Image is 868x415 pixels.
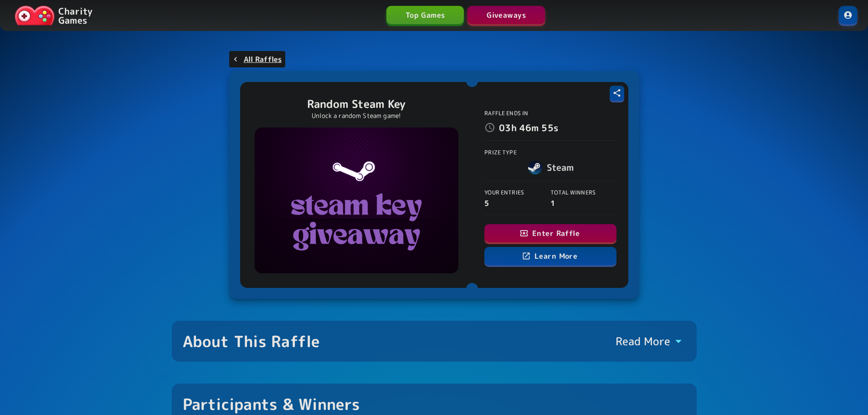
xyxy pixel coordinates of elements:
p: All Raffles [244,54,282,65]
p: 1 [550,198,616,209]
div: Participants & Winners [183,395,360,414]
p: 03h 46m 55s [499,120,558,135]
span: Total Winners [550,189,596,196]
p: Unlock a random Steam game! [307,111,406,120]
p: Charity Games [58,6,92,25]
button: About This RaffleRead More [172,321,697,362]
p: Random Steam Key [307,97,406,111]
a: Learn More [484,247,616,265]
a: Top Games [386,6,464,24]
p: Read More [616,334,670,348]
img: Charity.Games [15,5,55,26]
a: All Raffles [229,51,286,67]
a: Charity Games [11,4,96,27]
a: Giveaways [467,6,545,24]
span: Your Entries [484,189,524,196]
div: About This Raffle [183,332,320,351]
img: Random Steam Key [255,128,458,273]
span: Raffle Ends In [484,109,528,117]
button: Enter Raffle [484,224,616,242]
span: Prize Type [484,149,517,156]
h6: Steam [547,160,574,174]
p: 5 [484,198,550,209]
